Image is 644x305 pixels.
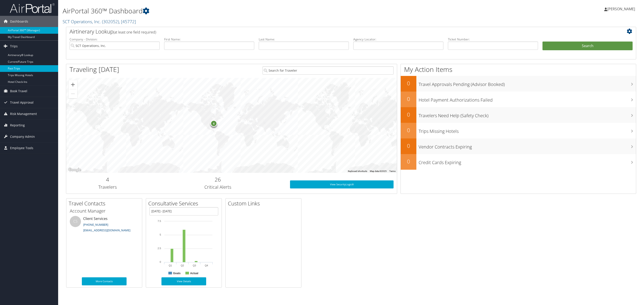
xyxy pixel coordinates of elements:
[401,154,636,170] a: 0Credit Cards Expiring
[370,170,387,172] span: Map data ©2025
[70,184,146,190] h3: Travelers
[70,37,160,42] label: Company - Division:
[169,264,172,267] text: Q1
[419,79,636,88] h3: Travel Approvals Pending (Advisor Booked)
[148,200,222,207] h2: Consultative Services
[83,228,130,232] a: [EMAIL_ADDRESS][DOMAIN_NAME]
[152,176,283,183] h2: 26
[68,216,141,234] li: Client Services
[10,16,28,27] span: Dashboards
[419,95,636,103] h3: Hotel Payment Authorizations Failed
[401,95,416,103] h2: 0
[152,184,283,190] h3: Critical Alerts
[401,138,636,154] a: 0Vendor Contracts Expiring
[63,19,136,25] a: SCT Operations, Inc.
[401,65,636,74] h1: My Action Items
[158,220,161,222] tspan: 7.5
[63,6,447,16] h1: AirPortal 360™ Dashboard
[10,142,33,154] span: Employee Tools
[10,131,35,142] span: Company Admin
[70,28,585,35] h2: Airtinerary Lookup
[448,37,538,42] label: Ticket Number:
[83,223,108,227] a: [PHONE_NUMBER]
[113,30,156,35] span: (at least one field required)
[401,92,636,107] a: 0Hotel Payment Authorizations Failed
[119,19,136,25] span: , [ 45772 ]
[604,2,640,16] a: [PERSON_NAME]
[82,277,127,285] a: More Contacts
[68,80,77,89] button: Zoom in
[190,272,198,275] text: Actual
[401,158,416,165] h2: 0
[10,108,37,119] span: Risk Management
[193,264,196,267] text: Q3
[181,264,184,267] text: Q2
[164,37,254,42] label: First Name:
[67,167,82,173] img: Google
[401,79,416,87] h2: 0
[102,19,119,25] span: ( 302052 )
[401,123,636,138] a: 0Trips Missing Hotels
[401,126,416,134] h2: 0
[70,65,119,74] h1: Traveling [DATE]
[10,97,34,108] span: Travel Approval
[173,272,181,275] text: Goals
[419,157,636,166] h3: Credit Cards Expiring
[401,76,636,92] a: 0Travel Approvals Pending (Advisor Booked)
[67,167,82,173] a: Open this area in Google Maps (opens a new window)
[68,89,77,98] button: Zoom out
[401,107,636,123] a: 0Travelers Need Help (Safety Check)
[419,126,636,134] h3: Trips Missing Hotels
[353,37,443,42] label: Agency Locator:
[419,142,636,150] h3: Vendor Contracts Expiring
[160,233,161,236] tspan: 5
[607,6,635,11] span: [PERSON_NAME]
[158,247,161,250] tspan: 2.5
[389,170,396,172] a: Terms (opens in new tab)
[160,261,161,263] tspan: 0
[542,42,633,50] button: Search
[10,86,27,97] span: Book Travel
[401,142,416,150] h2: 0
[69,200,142,207] h2: Travel Contacts
[10,41,18,52] span: Trips
[348,170,367,173] button: Keyboard shortcuts
[70,216,81,227] div: CS
[228,200,301,207] h2: Custom Links
[290,180,394,188] a: View SecurityLogic®
[401,111,416,118] h2: 0
[70,176,146,183] h2: 4
[10,120,25,131] span: Reporting
[161,277,206,285] a: View Details
[210,120,217,127] div: 4
[10,3,55,13] img: airportal-logo.png
[259,37,349,42] label: Last Name:
[263,66,394,75] input: Search for Traveler
[70,208,139,214] h3: Account Manager
[419,110,636,119] h3: Travelers Need Help (Safety Check)
[205,264,208,267] text: Q4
